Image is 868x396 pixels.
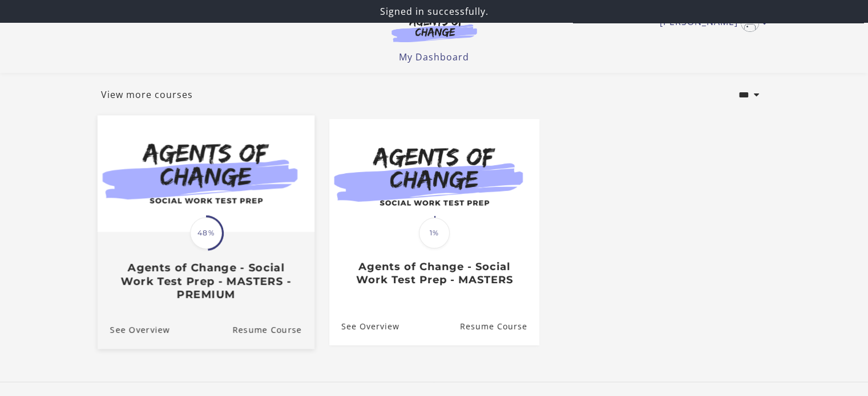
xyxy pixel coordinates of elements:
[459,308,539,345] a: Agents of Change - Social Work Test Prep - MASTERS: Resume Course
[97,311,169,349] a: Agents of Change - Social Work Test Prep - MASTERS - PREMIUM: See Overview
[380,16,489,42] img: Agents of Change Logo
[419,218,450,248] span: 1%
[110,262,301,301] h3: Agents of Change - Social Work Test Prep - MASTERS - PREMIUM
[341,260,527,286] h3: Agents of Change - Social Work Test Prep - MASTERS
[190,217,222,249] span: 48%
[232,311,314,349] a: Agents of Change - Social Work Test Prep - MASTERS - PREMIUM: Resume Course
[101,88,193,101] a: View more courses
[329,308,399,345] a: Agents of Change - Social Work Test Prep - MASTERS: See Overview
[5,5,863,18] p: Signed in successfully.
[399,51,469,63] a: My Dashboard
[660,14,762,32] a: Toggle menu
